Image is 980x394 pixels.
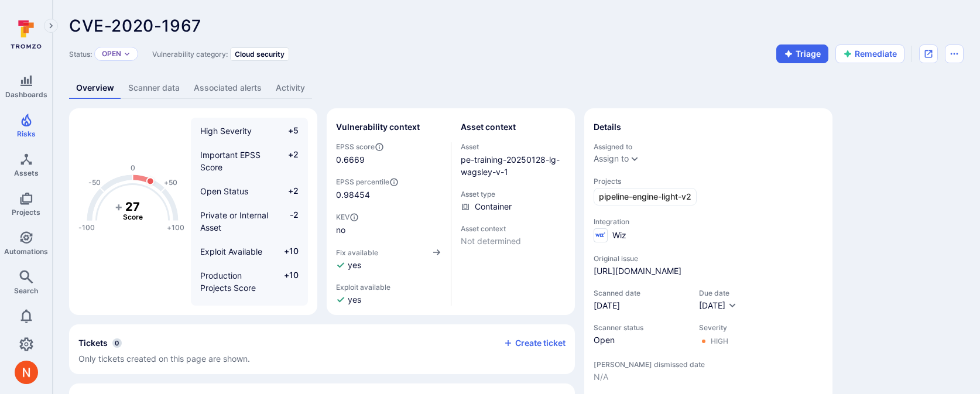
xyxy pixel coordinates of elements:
[112,338,122,348] span: 0
[336,142,441,152] span: EPSS score
[276,209,299,234] span: -2
[711,337,728,346] div: High
[336,213,441,222] span: KEV
[594,300,687,311] span: [DATE]
[200,270,256,293] span: Production Projects Score
[200,246,262,256] span: Exploit Available
[594,217,823,226] span: Integration
[12,208,40,217] span: Projects
[336,189,441,201] span: 0.98454
[919,44,938,63] div: Open original issue
[336,224,441,236] span: no
[594,142,823,151] span: Assigned to
[461,121,516,133] h2: Asset context
[200,210,268,232] span: Private or Internal Asset
[461,142,566,151] span: Asset
[461,235,566,247] span: Not determined
[115,199,123,213] tspan: +
[612,229,626,241] span: Wiz
[88,178,101,187] text: -50
[164,178,177,187] text: +50
[599,191,691,203] span: pipeline-engine-light-v2
[15,361,38,384] img: ACg8ocIprwjrgDQnDsNSk9Ghn5p5-B8DpAKWoJ5Gi9syOE4K59tr4Q=s96-c
[276,125,299,137] span: +5
[461,155,560,177] a: pe-training-20250128-lg-wagsley-v-1
[187,77,269,99] a: Associated alerts
[276,185,299,197] span: +2
[14,286,38,295] span: Search
[69,324,575,374] div: Collapse
[594,265,681,277] a: [URL][DOMAIN_NAME]
[69,324,575,374] section: tickets card
[475,201,512,213] span: Container
[461,190,566,198] span: Asset type
[594,289,687,297] span: Scanned date
[124,50,131,57] button: Expand dropdown
[594,254,823,263] span: Original issue
[348,294,361,306] span: yes
[14,169,39,177] span: Assets
[69,77,121,99] a: Overview
[699,289,737,311] div: Due date field
[131,163,135,172] text: 0
[69,16,201,36] span: CVE-2020-1967
[109,199,156,221] g: The vulnerability score is based on the parameters defined in the settings
[835,44,904,63] button: Remediate
[230,47,289,61] div: Cloud security
[44,19,58,33] button: Expand navigation menu
[17,129,36,138] span: Risks
[594,371,823,383] span: N/A
[348,259,361,271] span: yes
[15,361,38,384] div: Neeren Patki
[78,337,108,349] h2: Tickets
[699,289,737,297] span: Due date
[699,300,737,311] button: [DATE]
[699,323,728,332] span: Severity
[69,77,964,99] div: Vulnerability tabs
[121,77,187,99] a: Scanner data
[269,77,312,99] a: Activity
[336,283,390,292] span: Exploit available
[200,150,261,172] span: Important EPSS Score
[630,154,639,163] button: Expand dropdown
[594,188,697,205] a: pipeline-engine-light-v2
[276,149,299,173] span: +2
[4,247,48,256] span: Automations
[200,126,252,136] span: High Severity
[945,44,964,63] button: Options menu
[336,177,441,187] span: EPSS percentile
[125,199,140,213] tspan: 27
[102,49,121,59] button: Open
[594,360,823,369] span: [PERSON_NAME] dismissed date
[152,50,228,59] span: Vulnerability category:
[699,300,725,310] span: [DATE]
[5,90,47,99] span: Dashboards
[336,121,420,133] h2: Vulnerability context
[776,44,828,63] button: Triage
[594,334,687,346] span: Open
[276,245,299,258] span: +10
[336,154,365,166] span: 0.6669
[78,223,95,232] text: -100
[336,248,378,257] span: Fix available
[69,50,92,59] span: Status:
[123,213,143,221] text: Score
[503,338,566,348] button: Create ticket
[461,224,566,233] span: Asset context
[78,354,250,364] span: Only tickets created on this page are shown.
[594,323,687,332] span: Scanner status
[594,177,823,186] span: Projects
[167,223,184,232] text: +100
[47,21,55,31] i: Expand navigation menu
[594,154,629,163] button: Assign to
[276,269,299,294] span: +10
[594,121,621,133] h2: Details
[200,186,248,196] span: Open Status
